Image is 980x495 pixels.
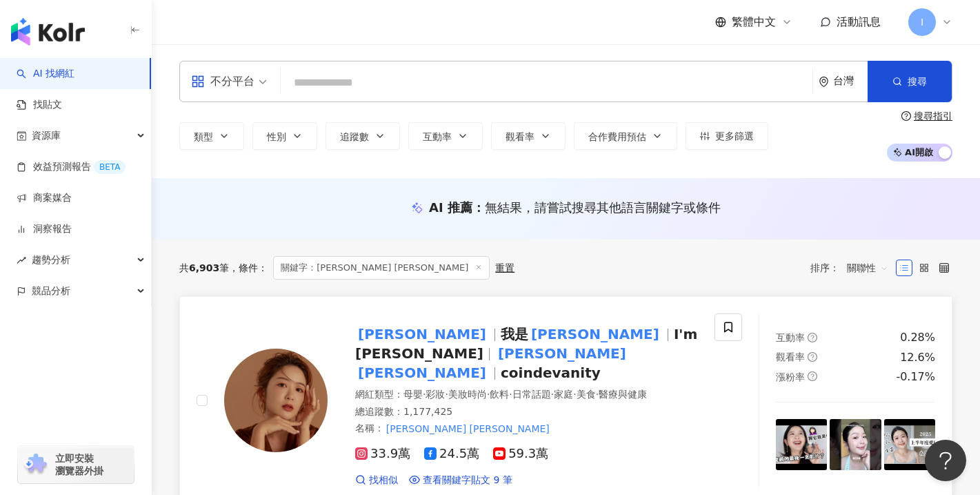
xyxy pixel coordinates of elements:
[896,369,935,385] div: -0.17%
[732,14,776,30] span: 繁體中文
[355,421,552,436] span: 名稱 ：
[179,122,244,150] button: 類型
[485,200,721,215] span: 無結果，請嘗試搜尋其他語言關鍵字或條件
[495,262,514,273] div: 重置
[426,389,445,400] span: 彩妝
[18,446,134,483] a: chrome extension立即安裝 瀏覽器外掛
[900,330,935,345] div: 0.28%
[408,122,483,150] button: 互動率
[355,362,489,384] mark: [PERSON_NAME]
[191,70,254,93] div: 不分平台
[686,122,768,150] button: 更多篩選
[776,332,805,343] span: 互動率
[423,131,452,142] span: 互動率
[830,419,881,470] img: post-image
[384,421,552,436] mark: [PERSON_NAME] [PERSON_NAME]
[847,257,888,279] span: 關聯性
[908,76,927,87] span: 搜尋
[577,389,596,400] span: 美食
[273,256,490,280] span: 關鍵字：[PERSON_NAME] [PERSON_NAME]
[900,350,935,365] div: 12.6%
[495,342,629,365] mark: [PERSON_NAME]
[501,326,528,342] span: 我是
[884,419,935,470] img: post-image
[528,323,662,345] mark: [PERSON_NAME]
[252,122,317,150] button: 性別
[925,440,966,481] iframe: Help Scout Beacon - Open
[501,365,601,381] span: coindevanity
[833,75,868,87] div: 台灣
[267,131,286,142] span: 性別
[355,405,698,419] div: 總追蹤數 ： 1,177,425
[369,474,398,487] span: 找相似
[776,371,805,382] span: 漲粉率
[509,389,512,400] span: ·
[55,452,103,477] span: 立即安裝 瀏覽器外掛
[493,447,548,461] span: 59.3萬
[487,389,490,400] span: ·
[512,389,551,400] span: 日常話題
[179,262,229,273] div: 共 筆
[588,131,646,142] span: 合作費用預估
[326,122,400,150] button: 追蹤數
[429,199,721,216] div: AI 推薦 ：
[599,389,647,400] span: 醫療與健康
[17,191,72,205] a: 商案媒合
[819,77,829,87] span: environment
[424,447,479,461] span: 24.5萬
[224,349,328,452] img: KOL Avatar
[715,130,754,142] span: 更多篩選
[32,244,70,275] span: 趨勢分析
[921,14,923,30] span: I
[194,131,213,142] span: 類型
[808,352,817,362] span: question-circle
[355,474,398,487] a: 找相似
[229,262,268,273] span: 條件 ：
[189,262,219,273] span: 6,903
[11,18,85,46] img: logo
[17,255,26,265] span: rise
[403,389,423,400] span: 母嬰
[574,122,677,150] button: 合作費用預估
[409,474,512,487] a: 查看關鍵字貼文 9 筆
[355,388,698,402] div: 網紅類型 ：
[355,447,410,461] span: 33.9萬
[490,389,509,400] span: 飲料
[17,67,74,81] a: searchAI 找網紅
[445,389,448,400] span: ·
[776,351,805,362] span: 觀看率
[17,98,62,112] a: 找貼文
[554,389,573,400] span: 家庭
[551,389,554,400] span: ·
[868,61,952,102] button: 搜尋
[191,75,205,88] span: appstore
[808,333,817,342] span: question-circle
[901,111,911,121] span: question-circle
[776,419,827,470] img: post-image
[340,131,369,142] span: 追蹤數
[491,122,566,150] button: 觀看率
[837,15,881,28] span: 活動訊息
[423,389,426,400] span: ·
[808,371,817,381] span: question-circle
[448,389,487,400] span: 美妝時尚
[596,389,599,400] span: ·
[423,474,512,487] span: 查看關鍵字貼文 9 筆
[17,160,126,174] a: 效益預測報告BETA
[22,454,49,476] img: chrome extension
[573,389,576,400] span: ·
[32,120,61,151] span: 資源庫
[355,323,489,345] mark: [PERSON_NAME]
[810,257,896,279] div: 排序：
[17,222,72,236] a: 洞察報告
[914,110,952,122] div: 搜尋指引
[32,275,70,307] span: 競品分析
[506,131,534,142] span: 觀看率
